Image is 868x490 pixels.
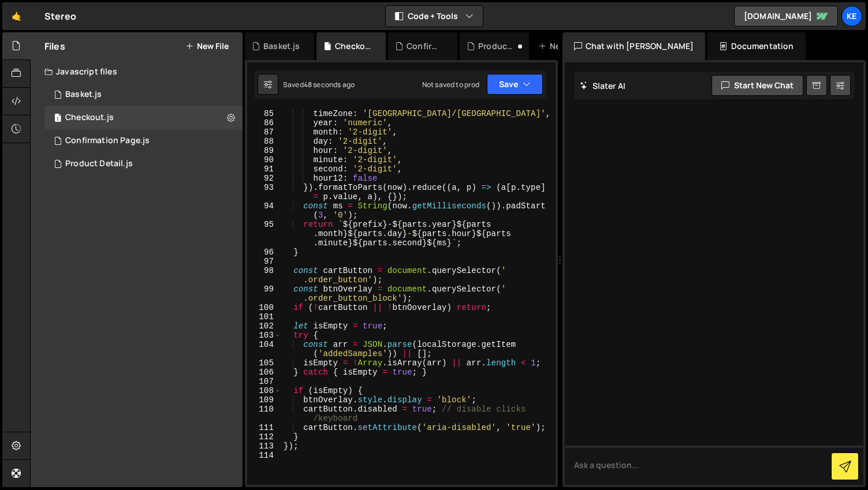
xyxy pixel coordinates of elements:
div: 114 [247,451,281,460]
div: Product Detail.js [478,40,515,52]
div: 109 [247,395,281,405]
button: New File [185,42,229,51]
a: 🤙 [2,2,31,30]
div: 100 [247,303,281,312]
div: 8215/44673.js [44,152,243,175]
div: 89 [247,146,281,155]
div: Confirmation Page.js [65,136,150,146]
div: 86 [247,118,281,128]
div: 88 [247,137,281,146]
div: 85 [247,109,281,118]
div: 93 [247,183,281,201]
div: 8215/44731.js [44,106,243,129]
div: 103 [247,331,281,340]
h2: Slater AI [580,80,626,91]
div: Javascript files [31,60,243,83]
a: [DOMAIN_NAME] [734,6,838,27]
div: 87 [247,128,281,137]
div: 105 [247,358,281,368]
div: 108 [247,386,281,395]
div: 92 [247,174,281,183]
div: 97 [247,257,281,266]
div: Stereo [44,9,76,23]
div: 48 seconds ago [304,80,355,89]
div: Chat with [PERSON_NAME] [562,32,706,60]
div: 102 [247,321,281,331]
a: Ke [841,6,862,27]
div: 90 [247,155,281,164]
div: Confirmation Page.js [407,40,444,52]
div: Documentation [707,32,805,60]
div: 95 [247,220,281,248]
div: 113 [247,442,281,451]
div: 106 [247,368,281,377]
div: 112 [247,432,281,442]
div: Not saved to prod [422,80,480,89]
div: Basket.js [65,89,102,100]
div: Checkout.js [335,40,372,52]
div: 98 [247,266,281,285]
div: 101 [247,312,281,321]
div: Basket.js [263,40,300,52]
div: 8215/45082.js [44,129,243,152]
div: 99 [247,285,281,303]
div: New File [538,40,587,52]
div: 94 [247,201,281,220]
div: 110 [247,405,281,423]
div: 111 [247,423,281,432]
div: 107 [247,377,281,386]
div: Saved [283,80,355,89]
button: Code + Tools [386,6,483,27]
div: Product Detail.js [65,159,133,169]
div: 8215/44666.js [44,83,243,106]
div: 104 [247,340,281,358]
div: 96 [247,248,281,257]
div: 91 [247,164,281,174]
button: Start new chat [711,75,803,96]
h2: Files [44,40,65,53]
button: Save [487,74,543,95]
span: 1 [54,114,61,124]
div: Checkout.js [65,113,114,123]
